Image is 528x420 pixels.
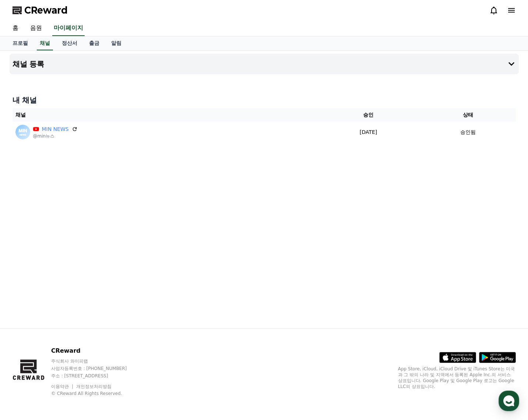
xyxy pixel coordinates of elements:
a: 마이페이지 [52,21,85,36]
p: 주식회사 와이피랩 [51,358,141,364]
p: @min뉴스 [33,133,78,139]
a: 음원 [24,21,48,36]
a: 이용약관 [51,384,74,389]
h4: 내 채널 [13,95,516,105]
p: © CReward All Rights Reserved. [51,391,141,396]
a: 알림 [105,36,127,50]
a: 출금 [83,36,105,50]
img: MIN NEWS [15,125,30,139]
a: 채널 [37,36,53,50]
a: 개인정보처리방침 [76,384,111,389]
p: [DATE] [319,128,418,136]
a: 정산서 [56,36,83,50]
th: 채널 [13,108,316,122]
button: 채널 등록 [10,54,519,74]
span: CReward [24,4,68,16]
th: 상태 [421,108,516,122]
th: 승인 [316,108,421,122]
h4: 채널 등록 [13,60,45,68]
a: 프로필 [7,36,34,50]
a: 홈 [7,21,24,36]
p: 주소 : [STREET_ADDRESS] [51,373,141,379]
a: MIN NEWS [42,125,69,133]
p: CReward [51,346,141,355]
p: 사업자등록번호 : [PHONE_NUMBER] [51,366,141,371]
p: 승인됨 [460,128,476,136]
a: CReward [13,4,68,16]
p: App Store, iCloud, iCloud Drive 및 iTunes Store는 미국과 그 밖의 나라 및 지역에서 등록된 Apple Inc.의 서비스 상표입니다. Goo... [398,366,516,389]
